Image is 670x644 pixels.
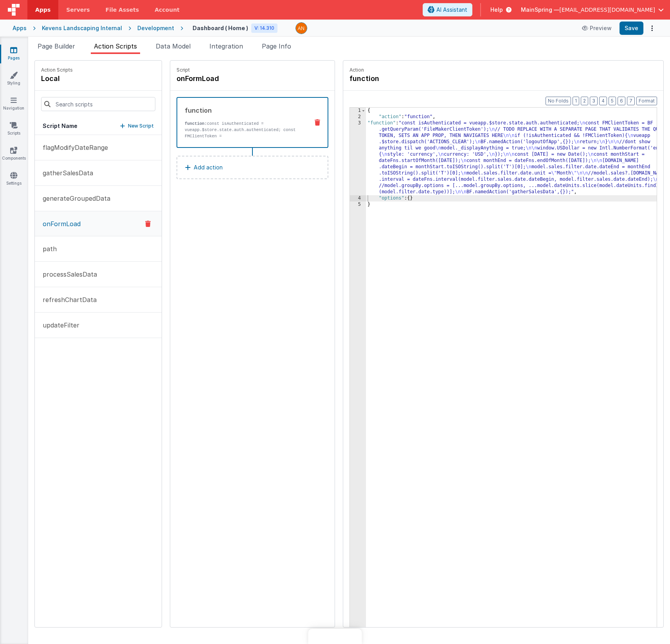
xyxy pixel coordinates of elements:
span: Action Scripts [94,42,137,50]
p: Add action [194,163,223,172]
button: Preview [577,22,616,34]
button: MainSpring — [EMAIL_ADDRESS][DOMAIN_NAME] [521,6,664,14]
button: refreshChartData [35,287,162,313]
div: 2 [350,114,366,120]
button: Add action [177,156,328,179]
button: 4 [599,97,607,105]
button: path [35,236,162,262]
span: [EMAIL_ADDRESS][DOMAIN_NAME] [559,6,655,14]
button: Options [647,23,657,34]
input: Search scripts [41,97,155,111]
div: V: 14.310 [251,23,277,33]
span: Page Info [262,42,291,50]
button: 5 [609,97,616,105]
button: 1 [573,97,579,105]
button: Save [620,22,643,35]
div: Development [137,24,174,32]
p: Action Scripts [41,67,73,73]
button: flagModifyDateRange [35,135,162,160]
span: Integration [209,42,243,50]
button: 7 [627,97,635,105]
div: Kevens Landscaping Internal [42,24,122,32]
div: 5 [350,201,366,208]
span: Help [490,6,503,14]
p: New Script [128,122,154,130]
button: 3 [590,97,598,105]
div: function [185,106,303,115]
div: 3 [350,120,366,195]
button: New Script [120,122,154,130]
p: path [38,244,57,254]
h4: function [349,73,467,84]
p: flagModifyDateRange [38,143,108,152]
button: AI Assistant [423,3,472,16]
button: onFormLoad [35,211,162,236]
span: Servers [66,6,90,14]
strong: function: [185,121,207,126]
p: refreshChartData [38,295,97,304]
p: onFormLoad [38,219,81,228]
button: 6 [618,97,625,105]
span: Page Builder [38,42,75,50]
p: Script [177,67,328,73]
button: No Folds [546,97,571,105]
div: 1 [350,108,366,114]
button: generateGroupedData [35,186,162,211]
h4: local [41,73,73,84]
button: 2 [581,97,588,105]
span: Data Model [156,42,191,50]
div: Apps [13,24,27,32]
span: Apps [35,6,50,14]
p: const isAuthenticated = vueapp.$store.state.auth.authenticated; const FMClientToken = BF.getQuery... [185,121,303,164]
p: gatherSalesData [38,168,93,178]
button: Format [636,97,657,105]
span: AI Assistant [436,6,467,14]
h4: onFormLoad [177,73,294,84]
button: gatherSalesData [35,160,162,186]
div: 4 [350,195,366,201]
button: updateFilter [35,313,162,338]
h5: Script Name [43,122,77,130]
p: generateGroupedData [38,194,110,203]
span: File Assets [106,6,139,14]
p: Action [349,67,657,73]
img: 63cd5caa8a31f9d016618d4acf466499 [296,23,307,34]
p: processSalesData [38,270,97,279]
p: updateFilter [38,320,79,330]
span: MainSpring — [521,6,559,14]
h4: Dashboard ( Home ) [193,25,248,31]
button: processSalesData [35,262,162,287]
